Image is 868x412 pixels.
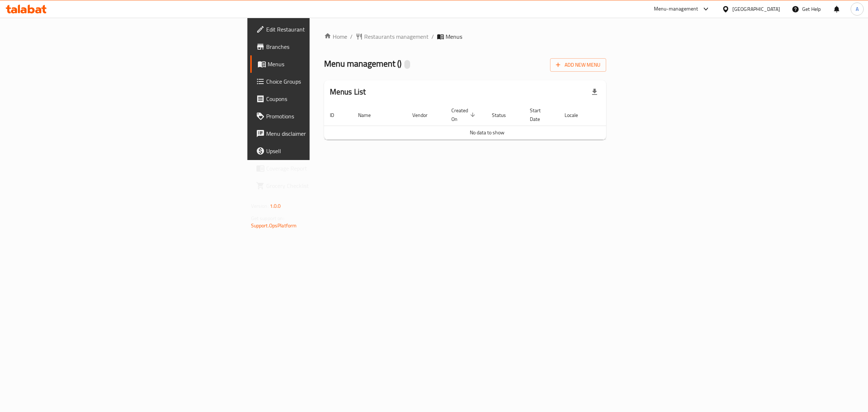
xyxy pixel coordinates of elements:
a: Choice Groups [250,73,392,90]
span: Grocery Checklist [266,181,387,190]
span: Get support on: [251,214,284,223]
span: Restaurants management [364,32,429,41]
a: Upsell [250,142,392,160]
a: Branches [250,38,392,55]
a: Menu disclaimer [250,125,392,142]
span: Branches [266,42,387,51]
span: Name [358,111,380,119]
span: Choice Groups [266,77,387,86]
span: ID [330,111,344,119]
h2: Menus List [330,87,366,97]
span: A [856,5,859,13]
a: Grocery Checklist [250,177,392,194]
table: enhanced table [324,104,650,140]
div: [GEOGRAPHIC_DATA] [732,5,780,13]
span: Edit Restaurant [266,25,387,34]
a: Coverage Report [250,160,392,177]
button: Add New Menu [550,58,606,72]
span: Add New Menu [556,60,600,70]
th: Actions [596,104,650,126]
span: Start Date [530,106,550,123]
a: Coupons [250,90,392,108]
a: Edit Restaurant [250,21,392,38]
li: / [431,32,434,41]
span: Upsell [266,147,387,155]
span: Menu disclaimer [266,129,387,138]
span: Locale [565,111,587,119]
span: No data to show [470,128,505,137]
span: Menus [268,60,387,68]
a: Menus [250,55,392,73]
span: Menus [446,32,462,41]
nav: breadcrumb [324,32,607,41]
span: 1.0.0 [270,201,281,211]
span: Menu management ( ) [324,55,401,72]
a: Support.OpsPlatform [251,221,297,230]
span: Status [492,111,515,119]
span: Version: [251,201,269,211]
span: Coverage Report [266,164,387,173]
span: Promotions [266,112,387,121]
span: Vendor [412,111,437,119]
span: Coupons [266,94,387,103]
div: Menu-management [654,5,698,13]
span: Created On [451,106,477,123]
a: Promotions [250,108,392,125]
